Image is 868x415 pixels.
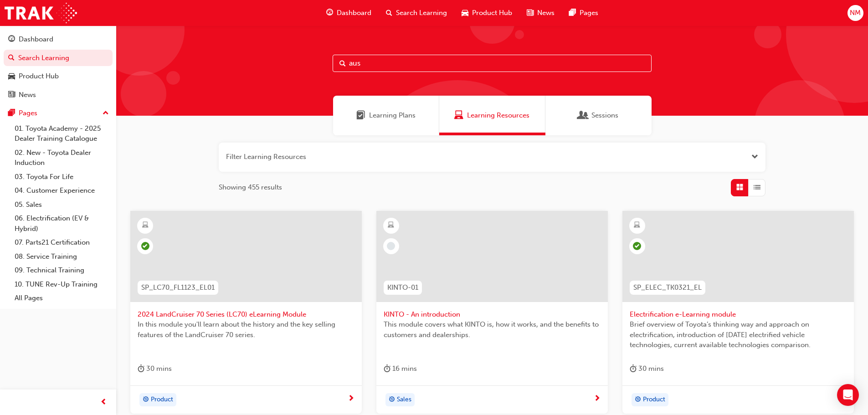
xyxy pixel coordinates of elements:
[19,71,59,82] div: Product Hub
[579,110,588,121] span: Sessions
[141,282,215,293] span: SP_LC70_FL1123_EL01
[467,110,529,121] span: Learning Resources
[4,87,113,103] a: News
[138,363,172,374] div: 30 mins
[397,395,411,405] span: Sales
[19,34,53,45] div: Dashboard
[142,220,149,231] span: learningResourceType_ELEARNING-icon
[594,395,601,403] span: next-icon
[19,90,36,100] div: News
[472,8,512,18] span: Product Hub
[630,363,664,374] div: 30 mins
[333,96,439,135] a: Learning PlansLearning Plans
[337,8,371,18] span: Dashboard
[8,109,15,118] span: pages-icon
[319,4,379,22] a: guage-iconDashboard
[326,7,333,19] span: guage-icon
[333,55,652,72] input: Search...
[8,91,15,99] span: news-icon
[130,211,362,414] a: SP_LC70_FL1123_EL012024 LandCruiser 70 Series (LC70) eLearning ModuleIn this module you'll learn ...
[634,220,640,231] span: learningResourceType_ELEARNING-icon
[630,319,847,350] span: Brief overview of Toyota’s thinking way and approach on electrification, introduction of [DATE] e...
[5,3,77,23] img: Trak
[19,108,37,118] div: Pages
[396,8,447,18] span: Search Learning
[141,242,149,250] span: learningRecordVerb_PASS-icon
[569,7,576,19] span: pages-icon
[389,394,395,406] span: target-icon
[339,58,346,69] span: Search
[4,29,113,105] button: DashboardSearch LearningProduct HubNews
[580,8,598,18] span: Pages
[387,282,418,293] span: KINTO-01
[751,152,758,162] button: Open the filter
[11,198,113,212] a: 05. Sales
[633,242,641,250] span: learningRecordVerb_COMPLETE-icon
[100,397,107,408] span: prev-icon
[527,7,534,19] span: news-icon
[837,384,859,406] div: Open Intercom Messenger
[562,4,606,22] a: pages-iconPages
[8,54,15,62] span: search-icon
[138,363,144,374] span: duration-icon
[545,96,652,135] a: SessionsSessions
[219,182,282,193] span: Showing 455 results
[4,31,113,48] a: Dashboard
[519,4,562,22] a: news-iconNews
[384,309,601,320] span: KINTO - An introduction
[384,319,601,340] span: This module covers what KINTO is, how it works, and the benefits to customers and dealerships.
[454,110,463,121] span: Learning Resources
[11,277,113,292] a: 10. TUNE Rev-Up Training
[537,8,555,18] span: News
[348,395,354,403] span: next-icon
[754,182,760,193] span: List
[11,184,113,198] a: 04. Customer Experience
[736,182,743,193] span: Grid
[633,282,702,293] span: SP_ELEC_TK0321_EL
[138,309,354,320] span: 2024 LandCruiser 70 Series (LC70) eLearning Module
[439,96,545,135] a: Learning ResourcesLearning Resources
[11,211,113,236] a: 06. Electrification (EV & Hybrid)
[11,236,113,250] a: 07. Parts21 Certification
[143,394,149,406] span: target-icon
[11,146,113,170] a: 02. New - Toyota Dealer Induction
[379,4,454,22] a: search-iconSearch Learning
[4,50,113,67] a: Search Learning
[11,170,113,184] a: 03. Toyota For Life
[850,8,861,18] span: NM
[376,211,608,414] a: KINTO-01KINTO - An introductionThis module covers what KINTO is, how it works, and the benefits t...
[8,36,15,44] span: guage-icon
[11,250,113,264] a: 08. Service Training
[462,7,468,19] span: car-icon
[103,108,109,119] span: up-icon
[630,363,637,374] span: duration-icon
[4,105,113,122] button: Pages
[151,395,173,405] span: Product
[630,309,847,320] span: Electrification e-Learning module
[11,263,113,277] a: 09. Technical Training
[11,291,113,305] a: All Pages
[386,7,392,19] span: search-icon
[369,110,416,121] span: Learning Plans
[384,363,417,374] div: 16 mins
[8,72,15,81] span: car-icon
[384,363,390,374] span: duration-icon
[622,211,854,414] a: SP_ELEC_TK0321_ELElectrification e-Learning moduleBrief overview of Toyota’s thinking way and app...
[387,242,395,250] span: learningRecordVerb_NONE-icon
[4,68,113,85] a: Product Hub
[11,122,113,146] a: 01. Toyota Academy - 2025 Dealer Training Catalogue
[847,5,863,21] button: NM
[591,110,618,121] span: Sessions
[138,319,354,340] span: In this module you'll learn about the history and the key selling features of the LandCruiser 70 ...
[356,110,365,121] span: Learning Plans
[388,220,394,231] span: learningResourceType_ELEARNING-icon
[643,395,665,405] span: Product
[454,4,519,22] a: car-iconProduct Hub
[635,394,641,406] span: target-icon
